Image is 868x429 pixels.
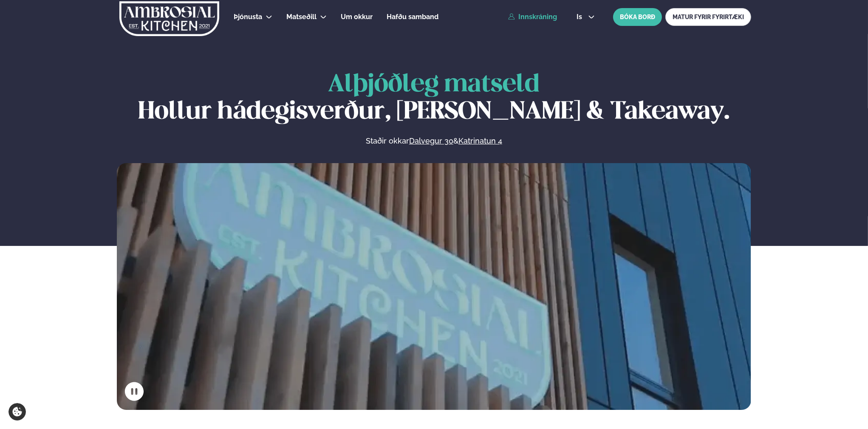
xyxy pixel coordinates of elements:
[570,14,602,20] button: is
[387,13,438,21] span: Hafðu samband
[341,13,373,21] span: Um okkur
[234,12,262,22] a: Þjónusta
[286,13,317,21] span: Matseðill
[234,13,262,21] span: Þjónusta
[119,1,220,36] img: logo
[508,13,557,21] a: Innskráning
[328,73,540,96] span: Alþjóðleg matseld
[117,71,751,126] h1: Hollur hádegisverður, [PERSON_NAME] & Takeaway.
[286,12,317,22] a: Matseðill
[341,12,373,22] a: Um okkur
[458,136,502,146] a: Katrinatun 4
[387,12,438,22] a: Hafðu samband
[8,403,26,421] a: Cookie settings
[577,14,585,20] span: is
[273,136,594,146] p: Staðir okkar &
[665,8,751,26] a: MATUR FYRIR FYRIRTÆKI
[409,136,453,146] a: Dalvegur 30
[613,8,662,26] button: BÓKA BORÐ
